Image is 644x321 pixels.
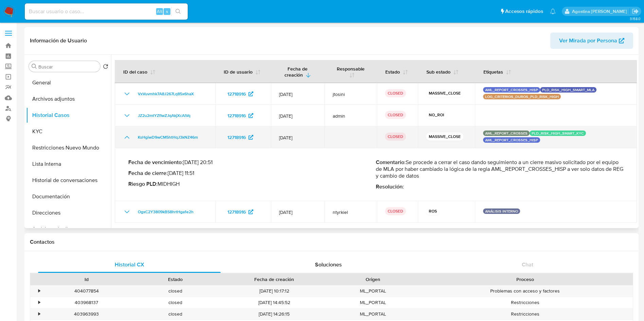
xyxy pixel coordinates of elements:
button: search-icon [171,7,185,16]
div: Restricciones [418,297,633,308]
div: • [38,288,40,294]
div: Origen [333,276,413,283]
button: Direcciones [26,205,111,221]
span: Chat [522,261,533,268]
button: Historial Casos [26,107,111,123]
span: Ver Mirada por Persona [559,33,617,49]
button: Historial de conversaciones [26,172,111,188]
span: s [166,8,168,15]
div: 403963993 [42,308,131,320]
a: Notificaciones [550,8,556,14]
div: Estado [136,276,215,283]
button: Documentación [26,188,111,205]
button: Ver Mirada por Persona [550,33,633,49]
div: Restricciones [418,308,633,320]
div: Fecha de creación [225,276,324,283]
div: [DATE] 14:26:15 [220,308,329,320]
button: KYC [26,123,111,140]
div: closed [131,297,220,308]
input: Buscar [38,64,97,70]
span: Soluciones [315,261,342,268]
h1: Información de Usuario [30,37,87,44]
span: Alt [157,8,162,15]
button: Buscar [32,64,37,69]
div: ML_PORTAL [329,308,418,320]
div: [DATE] 10:17:12 [220,285,329,297]
div: 404077854 [42,285,131,297]
div: closed [131,285,220,297]
div: closed [131,308,220,320]
input: Buscar usuario o caso... [25,7,188,16]
div: 403968137 [42,297,131,308]
button: Archivos adjuntos [26,91,111,107]
span: Historial CX [115,261,144,268]
button: General [26,75,111,91]
div: • [38,311,40,317]
span: Accesos rápidos [505,8,543,15]
button: Volver al orden por defecto [103,64,108,71]
button: Lista Interna [26,156,111,172]
button: Restricciones Nuevo Mundo [26,140,111,156]
div: ML_PORTAL [329,285,418,297]
h1: Contactos [30,239,633,245]
a: Salir [632,8,639,15]
div: • [38,299,40,306]
p: agostina.faruolo@mercadolibre.com [572,8,629,15]
div: Id [47,276,126,283]
div: Problemas con acceso y factores [418,285,633,297]
div: ML_PORTAL [329,297,418,308]
div: Proceso [422,276,628,283]
button: Anticipos de dinero [26,221,111,237]
div: [DATE] 14:45:52 [220,297,329,308]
